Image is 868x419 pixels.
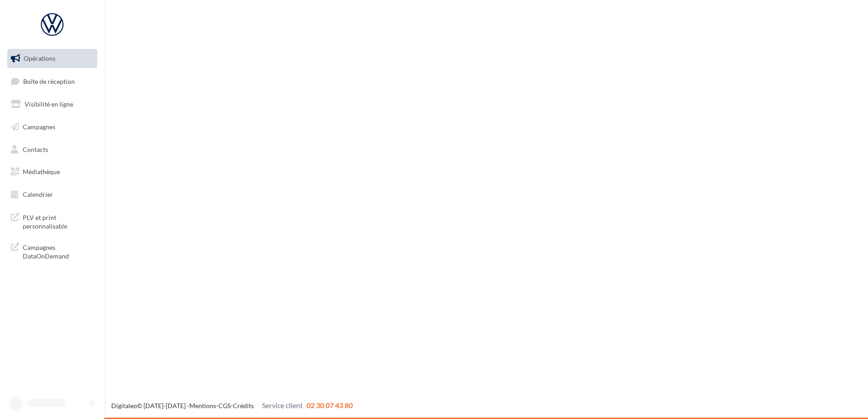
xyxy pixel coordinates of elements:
a: Visibilité en ligne [5,95,99,114]
a: Contacts [5,140,99,159]
a: Crédits [233,402,254,409]
a: Opérations [5,49,99,68]
a: PLV et print personnalisable [5,208,99,234]
span: Contacts [23,145,48,153]
span: © [DATE]-[DATE] - - - [111,402,353,409]
span: PLV et print personnalisable [23,211,94,231]
span: Médiathèque [23,168,60,175]
a: Boîte de réception [5,72,99,91]
span: Campagnes [23,123,55,131]
a: Campagnes [5,117,99,136]
a: Digitaleo [111,402,137,409]
a: Calendrier [5,185,99,204]
a: Médiathèque [5,162,99,181]
span: Opérations [24,54,55,62]
a: Mentions [189,402,216,409]
a: Campagnes DataOnDemand [5,238,99,264]
span: Boîte de réception [23,77,75,85]
span: Campagnes DataOnDemand [23,241,94,261]
a: CGS [218,402,231,409]
span: 02 30 07 43 80 [306,401,353,409]
span: Visibilité en ligne [25,100,73,108]
span: Service client [262,401,303,409]
span: Calendrier [23,190,53,198]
